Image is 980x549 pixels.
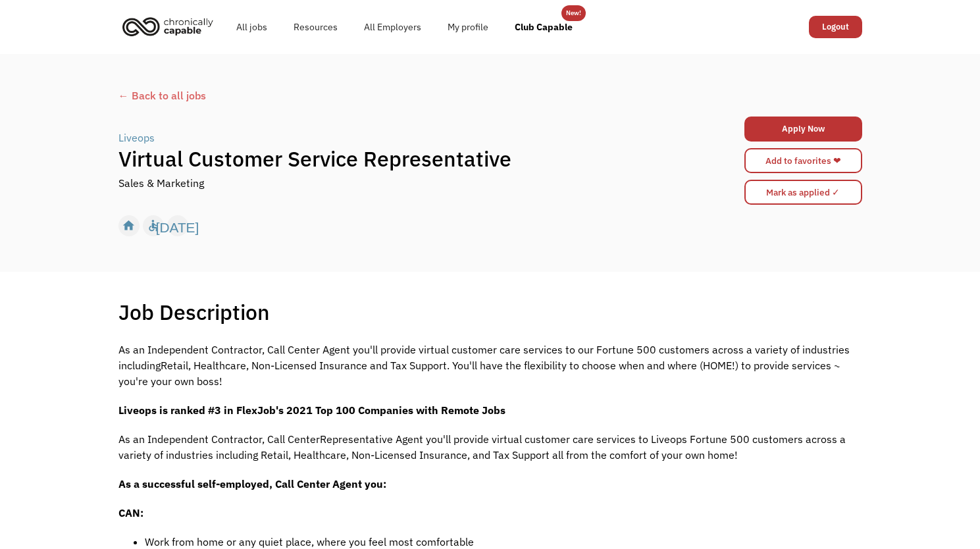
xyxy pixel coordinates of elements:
[156,216,199,236] div: [DATE]
[118,342,862,389] p: As an Independent Contractor, Call Center Agent you'll provide virtual customer care services to ...
[809,16,862,38] a: Logout
[744,117,862,142] a: Apply Now
[146,216,160,236] div: accessible
[122,216,136,236] div: home
[223,6,280,48] a: All jobs
[118,299,270,325] h1: Job Description
[118,12,223,41] a: home
[118,130,155,145] div: Liveops
[118,506,143,519] strong: CAN:
[118,431,862,463] p: As an Independent Contractor, Call CenterRepresentative Agent you'll provide virtual customer car...
[118,404,505,417] strong: Liveops is ranked #3 in FlexJob's 2021 Top 100 Companies with Remote Jobs
[118,130,158,145] a: Liveops
[744,148,862,173] a: Add to favorites ❤
[280,6,351,48] a: Resources
[434,6,502,48] a: My profile
[118,477,386,490] strong: As a successful self-employed, Call Center Agent you:
[502,6,586,48] a: Club Capable
[566,5,581,21] div: New!
[744,176,862,208] form: Mark as applied form
[118,88,862,103] a: ← Back to all jobs
[118,145,677,172] h1: Virtual Customer Service Representative
[744,180,862,205] input: Mark as applied ✓
[351,6,434,48] a: All Employers
[118,175,204,191] div: Sales & Marketing
[118,12,217,41] img: Chronically Capable logo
